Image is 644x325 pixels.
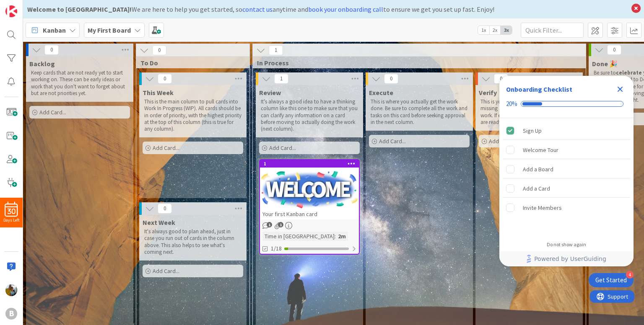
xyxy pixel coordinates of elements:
div: Invite Members is incomplete. [503,199,630,217]
span: 1/18 [271,244,282,253]
span: 0 [384,74,398,84]
span: 0 [607,45,621,55]
span: 0 [152,45,166,55]
span: 0 [158,74,172,84]
div: Welcome Tour is incomplete. [503,141,630,159]
p: Keep cards that are not ready yet to start working on. These can be early ideas or work that you ... [31,70,128,97]
div: We are here to help you get started, so anytime and to ensure we get you set up fast. Enjoy! [27,4,627,14]
div: Do not show again [547,241,586,248]
div: Sign Up is complete. [503,121,630,140]
div: Welcome Tour [523,145,558,155]
div: Footer [499,251,634,266]
div: Checklist progress: 20% [506,100,627,108]
span: Execute [369,88,393,97]
span: Add Card... [269,144,296,152]
span: Add Card... [153,267,179,275]
div: Get Started [595,276,627,284]
div: Add a Card [523,183,550,193]
p: It's always good to plan ahead, just in case you run out of cards in the column above. This also ... [144,228,241,255]
span: : [335,232,336,241]
div: 4 [626,271,634,279]
div: Checklist items [499,118,634,236]
span: 1 [278,222,283,227]
b: Welcome to [GEOGRAPHIC_DATA]! [27,5,132,13]
p: It's always a good idea to have a thinking column like this one to make sure that you can clarify... [261,98,358,132]
span: Add Card... [379,137,406,145]
div: Time in [GEOGRAPHIC_DATA] [262,232,335,241]
span: 0 [494,74,508,84]
a: 1Your first Kanban cardTime in [GEOGRAPHIC_DATA]:2m1/18 [259,159,360,255]
div: 20% [506,100,517,108]
div: Invite Members [523,203,562,213]
span: In Process [257,59,575,67]
a: Powered by UserGuiding [504,251,629,266]
span: 2x [489,26,501,34]
div: 1 [264,161,359,167]
span: 0 [44,45,59,55]
span: 3x [501,26,512,34]
img: Visit kanbanzone.com [5,5,17,17]
div: Add a Card is incomplete. [503,179,630,198]
div: B [5,308,17,320]
a: book your onboarding call [308,5,383,13]
b: My First Board [88,26,131,34]
div: Sign Up [523,126,542,136]
img: DP [5,284,17,296]
a: contact us [242,5,273,13]
span: 1 [267,222,272,227]
div: Close Checklist [613,83,627,96]
span: To Do [140,59,239,67]
div: 1 [260,160,359,168]
p: This is where you actually get the work done. Be sure to complete all the work and tasks on this ... [371,98,468,126]
span: Add Card... [153,144,179,152]
span: Add Card... [489,137,516,145]
span: Kanban [43,25,66,35]
input: Quick Filter... [521,23,584,38]
span: This Week [143,88,174,97]
div: Open Get Started checklist, remaining modules: 4 [589,273,634,287]
div: 1Your first Kanban card [260,160,359,219]
div: Onboarding Checklist [506,84,572,94]
span: 1 [274,74,288,84]
p: This is your last chance to catch anything missing and provide feedback about the work. If everyt... [480,98,578,126]
span: Support [18,1,38,11]
span: Backlog [29,59,55,68]
span: 30 [8,209,16,214]
span: Powered by UserGuiding [534,254,606,264]
div: 2m [336,232,348,241]
div: Add a Board [523,164,553,174]
div: Your first Kanban card [260,209,359,219]
div: Add a Board is incomplete. [503,160,630,178]
p: This is the main column to pull cards into Work In Progress (WIP). All cards should be in order o... [144,98,241,132]
div: Checklist Container [499,76,634,266]
span: 0 [158,204,172,214]
span: Next Week [143,218,175,227]
span: Done 🎉 [592,59,618,68]
span: 1 [269,45,283,55]
span: 1x [478,26,489,34]
span: Review [259,88,281,97]
span: Verify [479,88,497,97]
span: Add Card... [39,108,66,116]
